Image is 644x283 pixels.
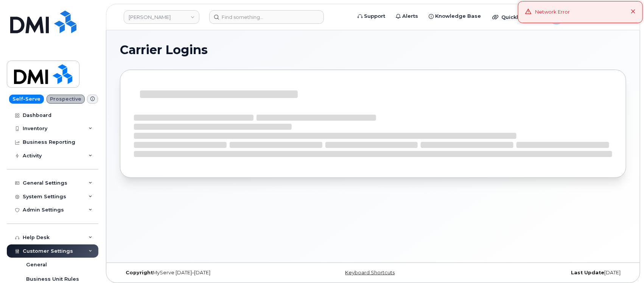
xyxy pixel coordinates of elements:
[120,270,289,276] div: MyServe [DATE]–[DATE]
[535,8,570,16] div: Network Error
[126,270,153,275] strong: Copyright
[571,270,604,275] strong: Last Update
[345,270,395,275] a: Keyboard Shortcuts
[457,270,626,276] div: [DATE]
[120,44,208,56] span: Carrier Logins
